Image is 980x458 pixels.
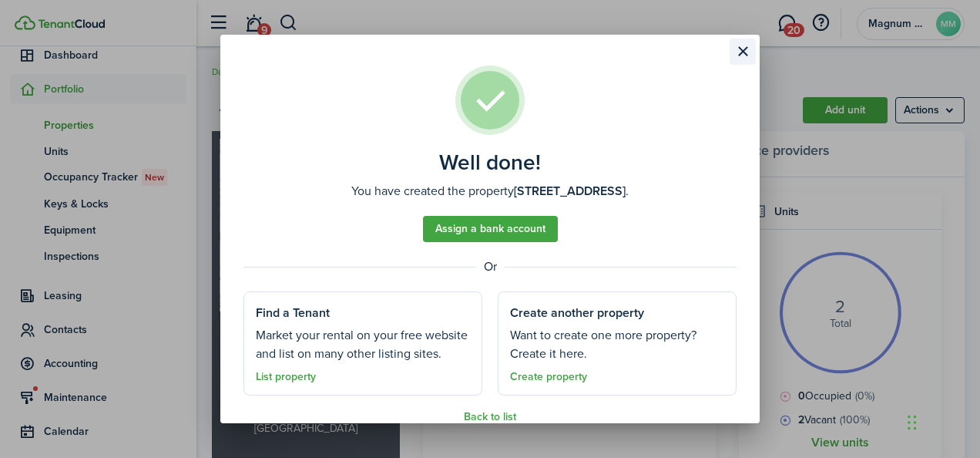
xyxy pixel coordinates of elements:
[514,182,626,200] b: [STREET_ADDRESS]
[510,326,724,363] well-done-section-description: Want to create one more property? Create it here.
[908,399,917,446] div: Drag
[256,326,470,363] well-done-section-description: Market your rental on your free website and list on many other listing sites.
[256,304,330,322] well-done-section-title: Find a Tenant
[510,371,587,383] a: Create property
[439,150,541,175] well-done-title: Well done!
[243,258,737,276] well-done-separator: Or
[256,371,316,383] a: List property
[423,216,558,242] a: Assign a bank account
[903,384,980,458] iframe: Chat Widget
[730,39,756,65] button: Close modal
[351,182,629,200] well-done-description: You have created the property .
[510,304,644,322] well-done-section-title: Create another property
[464,411,516,423] a: Back to list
